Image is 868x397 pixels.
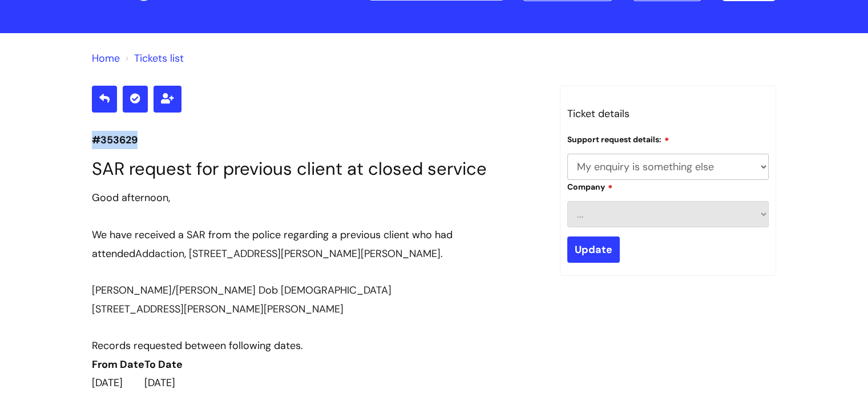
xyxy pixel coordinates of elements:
div: Good afternoon, [92,189,543,207]
td: [DATE] [144,374,183,392]
li: Tickets list [123,49,184,67]
li: Solution home [92,49,120,67]
a: Home [92,51,120,65]
a: Tickets list [134,51,184,65]
div: Records requested between following dates. [92,336,543,355]
label: Company [567,181,613,192]
th: To Date [144,355,183,374]
div: We have received a SAR from the police regarding a previous client who had attended [92,226,543,263]
p: #353629 [92,131,543,149]
h3: Ticket details [567,105,769,123]
label: Support request details: [567,133,669,145]
td: [DATE] [92,374,144,392]
th: From Date [92,355,144,374]
span: Addaction, [STREET_ADDRESS][PERSON_NAME][PERSON_NAME]. [135,247,443,260]
span: [PERSON_NAME]/[PERSON_NAME] Dob [DEMOGRAPHIC_DATA] [92,283,391,297]
input: Update [567,236,620,263]
span: [STREET_ADDRESS][PERSON_NAME][PERSON_NAME] [92,302,344,316]
h1: SAR request for previous client at closed service [92,158,543,179]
